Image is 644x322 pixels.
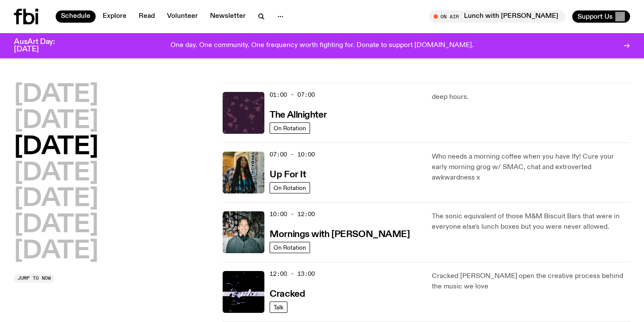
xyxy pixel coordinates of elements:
[274,125,306,131] span: On Rotation
[162,10,203,23] a: Volunteer
[432,271,630,292] p: Cracked [PERSON_NAME] open the creative process behind the music we love
[270,111,327,120] h3: The Allnighter
[97,10,132,23] a: Explore
[270,170,306,180] h3: Up For It
[270,228,410,239] a: Mornings with [PERSON_NAME]
[432,211,630,232] p: The sonic equivalent of those M&M Biscuit Bars that were in everyone else's lunch boxes but you w...
[205,10,251,23] a: Newsletter
[270,122,310,134] a: On Rotation
[270,109,327,120] a: The Allnighter
[274,184,306,191] span: On Rotation
[223,211,264,253] img: Radio presenter Ben Hansen sits in front of a wall of photos and an fbi radio sign. Film photo. B...
[14,274,54,283] button: Jump to now
[14,38,70,53] h3: AusArt Day: [DATE]
[270,302,287,313] a: Talk
[14,83,98,107] button: [DATE]
[14,187,98,211] button: [DATE]
[270,242,310,253] a: On Rotation
[17,276,51,281] span: Jump to now
[270,230,410,239] h3: Mornings with [PERSON_NAME]
[270,150,315,159] span: 07:00 - 10:00
[274,304,284,310] span: Talk
[14,109,98,133] button: [DATE]
[274,244,306,251] span: On Rotation
[170,42,474,50] p: One day. One community. One frequency worth fighting for. Donate to support [DOMAIN_NAME].
[14,135,98,159] button: [DATE]
[14,239,98,264] button: [DATE]
[223,271,264,313] img: Logo for Podcast Cracked. Black background, with white writing, with glass smashing graphics
[432,92,630,102] p: deep hours.
[572,10,630,23] button: Support Us
[270,182,310,193] a: On Rotation
[223,152,264,193] img: Ify - a Brown Skin girl with black braided twists, looking up to the side with her tongue stickin...
[270,210,315,218] span: 10:00 - 12:00
[577,13,613,20] span: Support Us
[56,10,96,23] a: Schedule
[270,270,315,278] span: 12:00 - 13:00
[432,152,630,183] p: Who needs a morning coffee when you have Ify! Cure your early morning grog w/ SMAC, chat and extr...
[14,213,98,237] button: [DATE]
[14,161,98,186] button: [DATE]
[270,288,305,299] a: Cracked
[270,290,305,299] h3: Cracked
[429,10,565,23] button: On AirLunch with [PERSON_NAME]
[133,10,160,23] a: Read
[270,169,306,180] a: Up For It
[270,91,315,99] span: 01:00 - 07:00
